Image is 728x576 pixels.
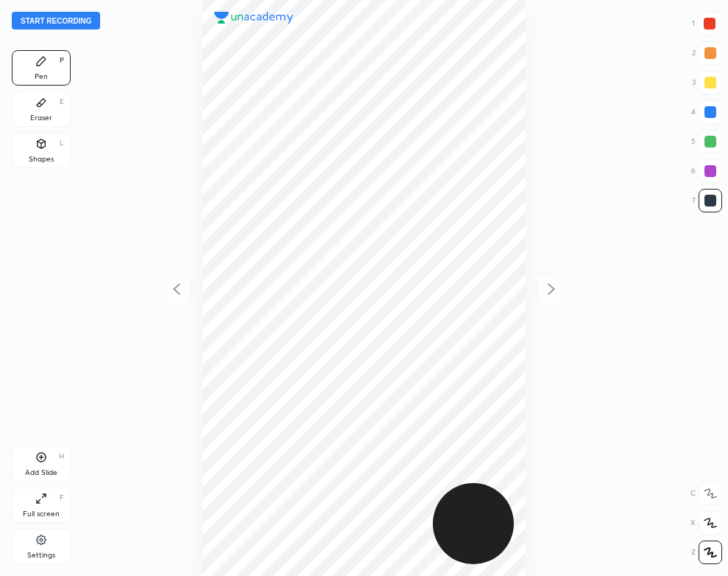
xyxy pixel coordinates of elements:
div: 3 [692,71,722,94]
div: L [60,139,64,147]
div: Eraser [30,114,52,122]
div: 4 [691,100,722,124]
div: Add Slide [25,469,57,476]
div: Settings [27,552,55,559]
div: E [60,98,64,105]
div: X [690,511,722,535]
div: 5 [691,130,722,153]
div: 7 [692,189,722,212]
div: 2 [692,41,722,65]
div: F [60,494,64,502]
div: Full screen [23,510,60,518]
div: Shapes [29,156,54,163]
div: 6 [691,159,722,183]
div: C [690,482,722,505]
div: Z [691,541,722,564]
div: 1 [692,12,721,35]
div: Pen [35,73,48,80]
div: P [60,57,64,64]
img: logo.38c385cc.svg [214,12,294,24]
button: Start recording [12,12,100,30]
div: H [59,453,64,460]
